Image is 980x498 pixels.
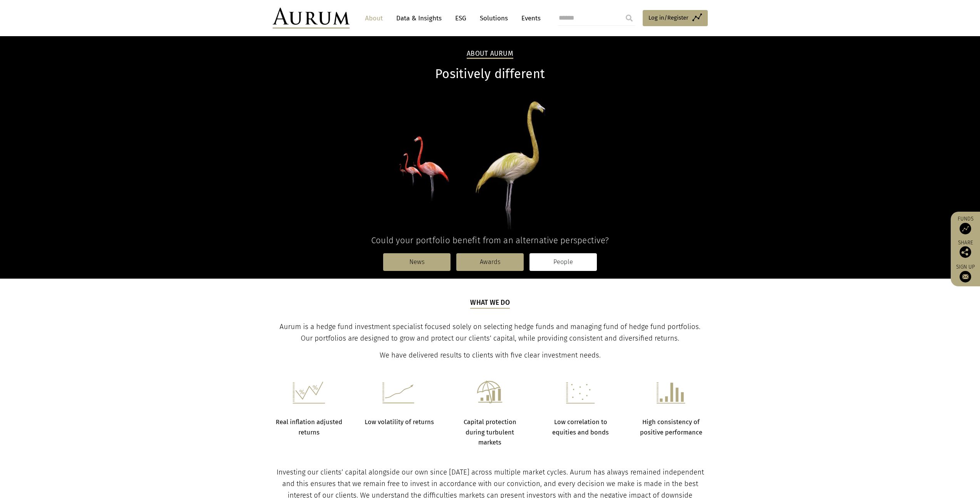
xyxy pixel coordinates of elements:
h1: Positively different [273,67,708,82]
a: Solutions [476,11,512,25]
div: Share [955,240,976,258]
a: Funds [955,216,976,234]
strong: Real inflation adjusted returns [276,418,342,436]
img: Access Funds [960,223,971,234]
a: Sign up [955,264,976,282]
a: Awards [456,253,524,271]
strong: High consistency of positive performance [640,418,702,436]
span: We have delivered results to clients with five clear investment needs. [380,351,601,359]
h5: What we do [470,298,510,309]
a: About [361,11,387,25]
strong: Low correlation to equities and bonds [552,418,609,436]
a: ESG [451,11,470,25]
a: Log in/Register [643,10,708,26]
strong: Low volatility of returns [365,418,434,426]
img: Sign up to our newsletter [960,271,971,282]
img: Share this post [960,246,971,258]
span: Aurum is a hedge fund investment specialist focused solely on selecting hedge funds and managing ... [280,323,700,343]
a: News [383,253,451,271]
input: Submit [622,10,637,26]
strong: Capital protection during turbulent markets [464,418,516,446]
h2: About Aurum [467,50,513,59]
img: Aurum [273,8,350,28]
a: People [529,253,597,271]
h4: Could your portfolio benefit from an alternative perspective? [273,235,708,246]
span: Log in/Register [648,13,689,22]
a: Data & Insights [392,11,446,25]
a: Events [518,11,541,25]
